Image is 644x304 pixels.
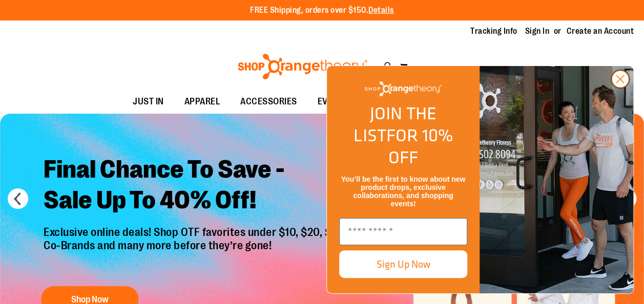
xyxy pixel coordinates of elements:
[341,175,465,208] span: You’ll be the first to know about new product drops, exclusive collaborations, and shopping events!
[184,90,220,113] span: APPAREL
[339,250,467,278] button: Sign Up Now
[567,26,634,37] a: Create an Account
[133,90,164,113] span: JUST IN
[250,5,394,16] p: FREE Shipping, orders over $150.
[480,66,633,293] img: Shop Orangtheory
[36,146,357,226] h2: Final Chance To Save - Sale Up To 40% Off!
[525,26,550,37] a: Sign In
[368,6,394,15] a: Details
[36,226,357,276] p: Exclusive online deals! Shop OTF favorites under $10, $20, $50, Co-Brands and many more before th...
[230,90,307,114] a: ACCESSORIES
[470,26,517,37] a: Tracking Info
[236,54,369,79] img: Shop Orangetheory
[365,81,442,96] img: Shop Orangetheory
[174,90,231,114] a: APPAREL
[8,188,28,209] button: prev
[240,90,297,113] span: ACCESSORIES
[354,100,437,148] span: JOIN THE LIST
[386,122,453,170] span: FOR 10% OFF
[122,90,174,114] a: JUST IN
[611,70,630,89] button: Close dialog
[307,90,359,114] a: EVENTS
[339,218,467,245] input: Enter email
[316,55,644,304] div: FLYOUT Form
